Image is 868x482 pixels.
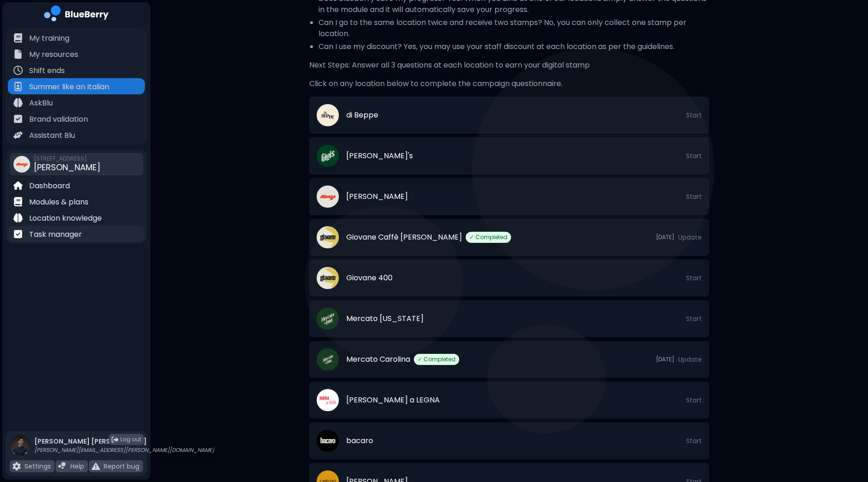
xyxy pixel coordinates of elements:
[346,354,410,365] span: Mercato Carolina
[346,395,440,406] span: [PERSON_NAME] a LEGNA
[70,462,84,470] p: Help
[29,33,69,44] p: My training
[317,104,339,126] img: company thumbnail
[29,180,70,192] p: Dashboard
[104,462,139,470] p: Report bug
[58,462,67,470] img: file icon
[317,185,339,208] img: company thumbnail
[346,272,393,284] span: Giovane 400
[29,197,88,208] p: Modules & plans
[317,348,339,371] img: company thumbnail
[13,82,23,91] img: file icon
[34,155,100,162] span: [STREET_ADDRESS]
[686,315,702,323] span: Start
[686,437,702,445] span: Start
[13,98,23,107] img: file icon
[317,389,339,411] img: company thumbnail
[318,17,709,39] li: Can I go to the same location twice and receive two stamps? No, you can only collect one stamp pe...
[346,435,373,446] span: bacaro
[13,181,23,190] img: file icon
[13,156,30,173] img: company thumbnail
[346,191,408,202] span: [PERSON_NAME]
[414,354,459,365] span: ✓ Completed
[29,49,78,60] p: My resources
[13,66,23,75] img: file icon
[34,446,214,454] p: [PERSON_NAME][EMAIL_ADDRESS][PERSON_NAME][DOMAIN_NAME]
[686,396,702,404] span: Start
[34,437,214,445] p: [PERSON_NAME] [PERSON_NAME]
[112,436,119,443] img: logout
[317,226,339,248] img: company thumbnail
[686,111,702,119] span: Start
[29,98,53,109] p: AskBlu
[309,78,709,89] p: Click on any location below to complete the campaign questionnaire.
[656,234,674,241] span: [DATE]
[29,114,88,125] p: Brand validation
[25,462,51,470] p: Settings
[346,232,462,243] span: Giovane Caffè [PERSON_NAME]
[678,355,702,364] span: Update
[317,145,339,167] img: company thumbnail
[29,229,82,240] p: Task manager
[92,462,100,470] img: file icon
[29,65,65,76] p: Shift ends
[686,192,702,201] span: Start
[346,313,424,324] span: Mercato [US_STATE]
[309,60,709,71] p: Next Steps: Answer all 3 questions at each location to earn your digital stamp
[13,49,23,59] img: file icon
[12,462,21,470] img: file icon
[13,229,23,239] img: file icon
[318,41,709,52] li: Can I use my discount? Yes, you may use your staff discount at each location as per the guidelines.
[34,161,100,173] span: [PERSON_NAME]
[13,33,23,43] img: file icon
[346,150,413,161] span: [PERSON_NAME]'s
[13,114,23,124] img: file icon
[13,213,23,222] img: file icon
[10,435,31,465] img: profile photo
[466,232,511,243] span: ✓ Completed
[13,197,23,206] img: file icon
[346,110,378,121] span: di Beppe
[13,130,23,140] img: file icon
[656,356,674,363] span: [DATE]
[686,274,702,282] span: Start
[686,152,702,160] span: Start
[29,213,102,224] p: Location knowledge
[317,308,339,330] img: company thumbnail
[317,430,339,452] img: company thumbnail
[29,81,109,93] p: Summer like an Italian
[29,130,75,141] p: Assistant Blu
[678,233,702,241] span: Update
[120,436,141,443] span: Log out
[317,267,339,289] img: company thumbnail
[44,6,109,25] img: company logo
